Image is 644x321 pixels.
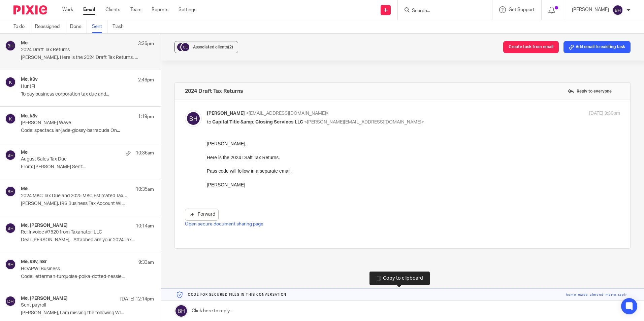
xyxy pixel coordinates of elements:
p: 1:19pm [138,113,154,120]
span: Associated clients [193,45,233,49]
p: [PERSON_NAME], IRS Business Tax Account WI... [21,201,154,207]
p: [PERSON_NAME], I am missing the following WI... [21,310,154,316]
a: Done [70,20,87,33]
h4: Me [21,186,28,192]
p: Code: letterman-turquoise-polka-dotted-nessie... [21,274,154,280]
label: Reply to everyone [566,86,613,96]
button: Create task from email [503,41,559,53]
h4: Me, [PERSON_NAME] [21,296,68,301]
h4: Me, [PERSON_NAME] [21,223,68,228]
span: <[PERSON_NAME][EMAIL_ADDRESS][DOMAIN_NAME]> [304,120,424,124]
p: 2024 Draft Tax Returns [21,47,127,53]
a: Reassigned [35,20,65,33]
img: svg%3E [5,296,16,307]
h4: Me, k3v, n8r [21,259,47,265]
span: [PERSON_NAME] [207,111,245,116]
h4: Me, k3v [21,77,38,82]
h4: Me [21,150,28,155]
span: <[EMAIL_ADDRESS][DOMAIN_NAME]> [246,111,329,116]
span: Capital Title &amp; Closing Services LLC [212,120,303,124]
input: Search [411,8,472,14]
span: Get Support [509,7,535,12]
a: Sent [92,20,107,33]
p: [PERSON_NAME] Wave [21,120,127,126]
p: Code: spectacular-jade-glossy-barracuda On... [21,128,154,134]
a: To do [13,20,30,33]
p: [DATE] 3:36pm [589,110,620,117]
p: 10:36am [136,150,154,156]
img: svg%3E [5,40,16,51]
p: 10:35am [136,186,154,193]
a: Settings [179,6,196,13]
img: svg%3E [180,42,190,52]
img: svg%3E [5,113,16,124]
img: svg%3E [5,223,16,234]
button: Associated clients(2) [174,41,238,53]
p: From: [PERSON_NAME] Sent:... [21,164,154,170]
p: 2:46pm [138,77,154,83]
a: Reports [152,6,168,13]
img: Pixie [13,5,47,14]
span: (2) [228,45,233,49]
p: [DATE] 12:14pm [120,296,154,302]
h4: Me, k3v [21,113,38,119]
p: To pay business corporation tax due and... [21,92,154,97]
a: Team [130,6,141,13]
p: Sent payroll [21,302,127,308]
img: svg%3E [5,259,16,270]
p: August Sales Tax Due [21,156,127,162]
p: Dear [PERSON_NAME], Attached are your 2024 Tax... [21,237,154,243]
img: svg%3E [5,150,16,160]
a: Clients [105,6,120,13]
p: [PERSON_NAME] [572,6,609,13]
p: 10:14am [136,223,154,229]
img: svg%3E [5,77,16,87]
p: 3:36pm [138,40,154,47]
img: svg%3E [176,42,186,52]
a: Email [83,6,95,13]
p: 2024 MKC Tax Due and 2025 MKC Estimated Tax Due [21,193,127,199]
a: Trash [112,20,129,33]
img: svg%3E [5,186,16,197]
img: svg%3E [612,5,623,15]
a: Open secure document sharing page [185,222,263,226]
button: Add email to existing task [563,41,631,53]
a: Forward [185,209,219,221]
p: 9:33am [138,259,154,266]
img: svg%3E [185,110,202,127]
h4: 2024 Draft Tax Returns [185,88,243,95]
span: to [207,120,211,124]
p: HuntFi [21,84,127,90]
p: Re: Invoice #7520 from Taxanator, LLC [21,229,127,235]
a: Work [62,6,73,13]
p: HOAPWI Business [21,266,127,272]
h4: Me [21,40,28,46]
p: [PERSON_NAME], Here is the 2024 Draft Tax Returns. ... [21,55,154,61]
